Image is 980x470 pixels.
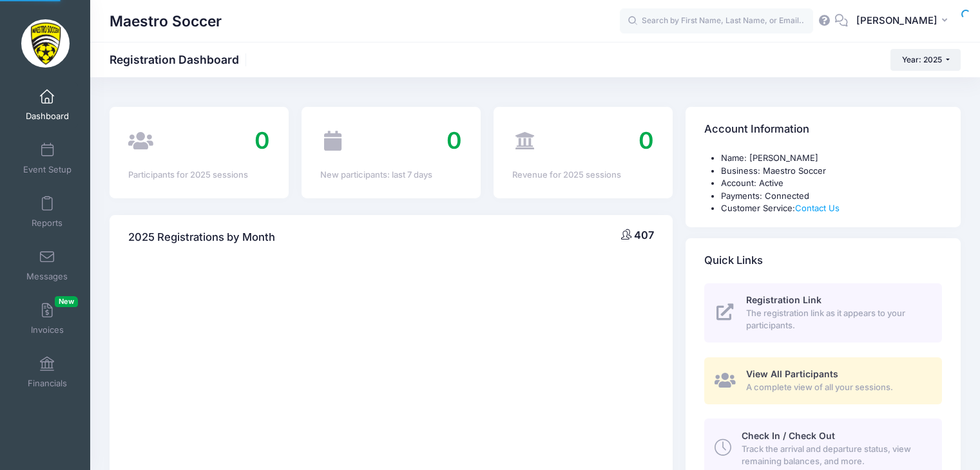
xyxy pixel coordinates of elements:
span: View All Participants [746,368,838,379]
span: Event Setup [23,164,72,175]
span: 407 [634,229,654,241]
span: Registration Link [746,294,821,305]
a: Dashboard [17,82,78,127]
a: Financials [17,350,78,395]
span: Invoices [31,324,64,335]
span: New [55,296,78,307]
li: Account: Active [721,177,942,190]
span: Year: 2025 [902,55,942,64]
a: InvoicesNew [17,296,78,341]
li: Payments: Connected [721,190,942,203]
h4: Account Information [704,111,809,148]
a: Reports [17,189,78,234]
button: Year: 2025 [890,49,961,71]
img: Maestro Soccer [21,19,70,68]
button: [PERSON_NAME] [848,6,961,36]
span: Check In / Check Out [742,430,835,441]
h1: Maestro Soccer [110,6,222,36]
span: The registration link as it appears to your participants. [746,307,927,332]
span: Messages [26,271,68,282]
a: Contact Us [795,203,840,213]
h4: 2025 Registrations by Month [128,219,275,256]
h4: Quick Links [704,242,763,279]
span: Financials [28,378,67,389]
div: Revenue for 2025 sessions [512,169,654,182]
span: 0 [639,126,654,155]
input: Search by First Name, Last Name, or Email... [620,8,813,34]
span: 0 [255,126,270,155]
div: New participants: last 7 days [320,169,462,182]
span: A complete view of all your sessions. [746,381,927,394]
a: Messages [17,243,78,288]
div: Participants for 2025 sessions [128,169,270,182]
a: Event Setup [17,136,78,181]
span: Track the arrival and departure status, view remaining balances, and more. [742,443,927,468]
li: Customer Service: [721,202,942,215]
h1: Registration Dashboard [110,53,250,66]
span: 0 [447,126,462,155]
span: Dashboard [26,111,69,122]
a: View All Participants A complete view of all your sessions. [704,357,942,404]
a: Registration Link The registration link as it appears to your participants. [704,283,942,343]
li: Business: Maestro Soccer [721,165,942,178]
span: [PERSON_NAME] [856,14,937,28]
li: Name: [PERSON_NAME] [721,152,942,165]
span: Reports [32,218,62,229]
